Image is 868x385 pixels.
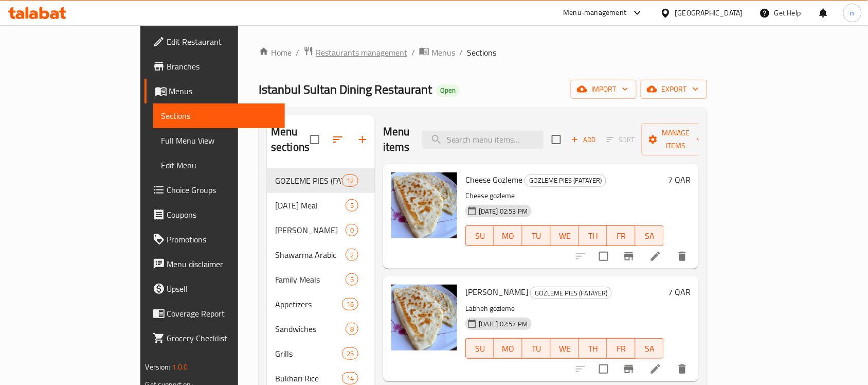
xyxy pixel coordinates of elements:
[316,46,407,59] span: Restaurants management
[567,132,600,148] span: Add item
[391,285,457,351] img: Labneh Gozleme
[275,323,346,335] span: Sandwiches
[161,110,277,122] span: Sections
[611,341,631,356] span: FR
[465,284,528,300] span: [PERSON_NAME]
[346,323,358,335] div: items
[649,250,662,262] a: Edit menu item
[275,298,342,310] div: Appetizers
[267,242,375,267] div: Shawarma Arabic2
[670,244,695,269] button: delete
[144,29,285,54] a: Edit Restaurant
[640,229,660,243] span: SA
[342,349,358,359] span: 25
[636,338,664,359] button: SA
[144,276,285,301] a: Upsell
[275,372,342,384] div: Bukhari Rice
[551,225,579,246] button: WE
[465,338,494,359] button: SU
[267,168,375,193] div: GOZLEME PIES (FATAYER)12
[167,307,277,320] span: Coverage Report
[346,225,358,235] span: 0
[346,199,358,212] div: items
[275,199,346,212] span: [DATE] Meal
[346,250,358,260] span: 2
[172,360,188,374] span: 1.0.0
[564,7,627,19] div: Menu-management
[465,225,494,246] button: SU
[342,174,358,187] div: items
[459,46,463,59] li: /
[470,341,490,356] span: SU
[153,128,285,153] a: Full Menu View
[167,283,277,295] span: Upsell
[475,319,532,329] span: [DATE] 02:57 PM
[470,229,490,243] span: SU
[267,341,375,366] div: Grills25
[525,174,606,186] span: GOZLEME PIES (FATAYER)
[475,206,532,216] span: [DATE] 02:53 PM
[267,317,375,341] div: Sandwiches8
[346,224,358,236] div: items
[642,124,711,155] button: Manage items
[144,202,285,227] a: Coupons
[579,338,607,359] button: TH
[342,374,358,383] span: 14
[668,285,691,299] h6: 7 QAR
[167,36,277,48] span: Edit Restaurant
[411,46,415,59] li: /
[267,267,375,292] div: Family Meals5
[271,124,310,155] h2: Menu sections
[465,302,664,315] p: Labneh gozleme
[275,174,342,187] div: GOZLEME PIES (FATAYER)
[675,7,743,19] div: [GEOGRAPHIC_DATA]
[431,46,455,59] span: Menus
[275,199,346,212] div: Ramadan Meal
[267,193,375,218] div: [DATE] Meal5
[342,298,358,310] div: items
[617,357,641,381] button: Branch-specific-item
[531,287,611,299] span: GOZLEME PIES (FATAYER)
[527,229,547,243] span: TU
[571,80,637,99] button: import
[346,275,358,285] span: 5
[551,338,579,359] button: WE
[546,129,567,150] span: Select section
[275,347,342,360] span: Grills
[570,134,598,146] span: Add
[579,225,607,246] button: TH
[167,233,277,246] span: Promotions
[465,189,664,202] p: Cheese gozleme
[579,83,628,96] span: import
[342,372,358,384] div: items
[169,85,277,97] span: Menus
[325,127,350,152] span: Sort sections
[275,224,346,236] div: SULTAN COMBO
[607,225,636,246] button: FR
[167,258,277,270] span: Menu disclaimer
[275,273,346,286] span: Family Meals
[167,208,277,221] span: Coupons
[649,83,699,96] span: export
[465,172,522,187] span: Cheese Gozleme
[346,273,358,286] div: items
[649,363,662,375] a: Edit menu item
[303,46,407,59] a: Restaurants management
[555,229,575,243] span: WE
[522,338,551,359] button: TU
[144,252,285,276] a: Menu disclaimer
[167,184,277,196] span: Choice Groups
[144,326,285,351] a: Grocery Checklist
[144,227,285,252] a: Promotions
[422,131,544,149] input: search
[419,46,455,59] a: Menus
[593,246,614,267] span: Select to update
[167,60,277,73] span: Branches
[267,218,375,242] div: [PERSON_NAME]0
[611,229,631,243] span: FR
[436,86,460,95] span: Open
[636,225,664,246] button: SA
[391,172,457,238] img: Cheese Gozleme
[498,229,518,243] span: MO
[641,80,707,99] button: export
